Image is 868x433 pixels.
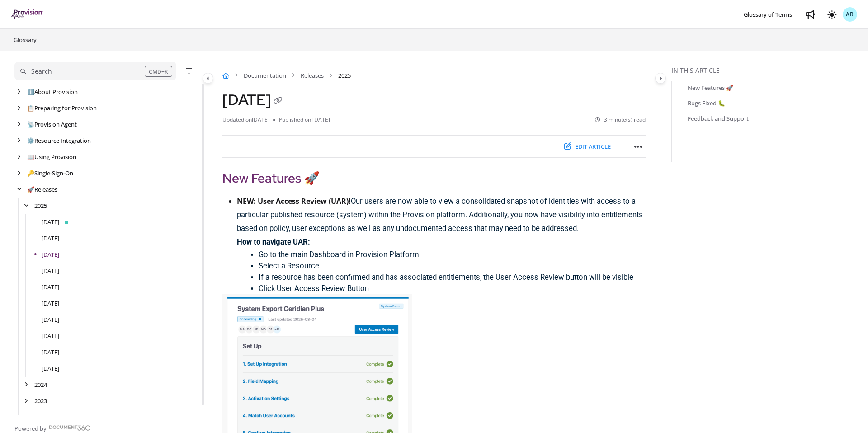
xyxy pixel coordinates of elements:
a: January 2025 [42,364,59,373]
span: 🔑 [27,169,34,177]
a: New Features 🚀 [688,83,733,92]
div: CMD+K [145,66,172,77]
a: August 2025 [42,250,59,259]
button: Theme options [825,7,839,22]
button: Copy link of August 2025 [271,94,285,108]
div: arrow [14,153,24,161]
strong: How to navigate UAR: [237,238,310,246]
a: April 2025 [42,315,59,324]
a: Using Provision [27,152,76,161]
div: arrow [22,413,31,422]
span: Powered by [14,424,47,433]
span: ℹ️ [27,88,34,96]
span: 🚀 [27,185,34,193]
a: March 2025 [42,331,59,340]
div: arrow [14,185,24,194]
a: Glossary [13,34,38,45]
span: Glossary of Terms [744,10,792,19]
div: arrow [22,381,31,389]
span: Go to the main Dashboard in Provision Platform [259,250,419,259]
div: In this article [671,66,864,75]
a: Releases [27,185,57,194]
span: 2025 [338,71,351,80]
a: June 2025 [42,282,59,292]
a: Powered by Document360 - opens in a new tab [14,422,91,433]
a: Releases [301,71,324,80]
span: 📋 [27,104,34,112]
div: arrow [14,136,24,145]
a: Documentation [244,71,286,80]
a: 2022 [34,413,47,422]
li: Updated on [DATE] [222,116,273,124]
div: arrow [22,397,31,405]
a: Provision Agent [27,120,77,129]
span: Our users are now able to view a consolidated snapshot of identities with access to a particular ... [237,197,643,233]
h2: New Features 🚀 [222,169,646,188]
a: 2023 [34,396,47,405]
a: September 2025 [42,234,59,243]
img: Document360 [49,425,91,431]
div: arrow [14,104,24,113]
span: 📡 [27,120,34,128]
a: Preparing for Provision [27,104,97,113]
button: AR [843,7,857,22]
span: AR [846,10,854,19]
strong: User Access Review (UAR)! [258,196,351,206]
a: About Provision [27,87,78,96]
span: Select a Resource [259,262,319,270]
div: Search [31,66,52,76]
a: October 2025 [42,217,59,226]
a: February 2025 [42,348,59,357]
a: 2024 [34,380,47,389]
a: Resource Integration [27,136,91,145]
div: arrow [14,169,24,178]
a: Project logo [11,9,43,20]
a: July 2025 [42,266,59,275]
a: Single-Sign-On [27,169,73,178]
div: arrow [14,88,24,96]
li: Published on [DATE] [273,116,330,124]
div: arrow [14,120,24,129]
span: 📖 [27,153,34,161]
a: Feedback and Support [688,114,749,123]
h1: [DATE] [222,91,285,108]
div: arrow [22,202,31,210]
button: Edit article [558,139,617,154]
button: Category toggle [655,73,666,84]
a: Home [222,71,229,80]
button: Article more options [631,139,646,154]
span: If a resource has been confirmed and has associated entitlements, the User Access Review button w... [259,273,633,282]
span: Click User Access Review Button [259,284,369,293]
button: Search [14,62,176,80]
a: Bugs Fixed 🐛 [688,99,725,108]
a: Whats new [803,7,817,22]
li: 3 minute(s) read [595,116,646,124]
strong: NEW: [237,196,256,206]
button: Filter [184,66,194,76]
span: ⚙️ [27,136,34,145]
img: brand logo [11,9,43,19]
a: May 2025 [42,299,59,308]
a: 2025 [34,201,47,210]
button: Category toggle [203,73,213,84]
